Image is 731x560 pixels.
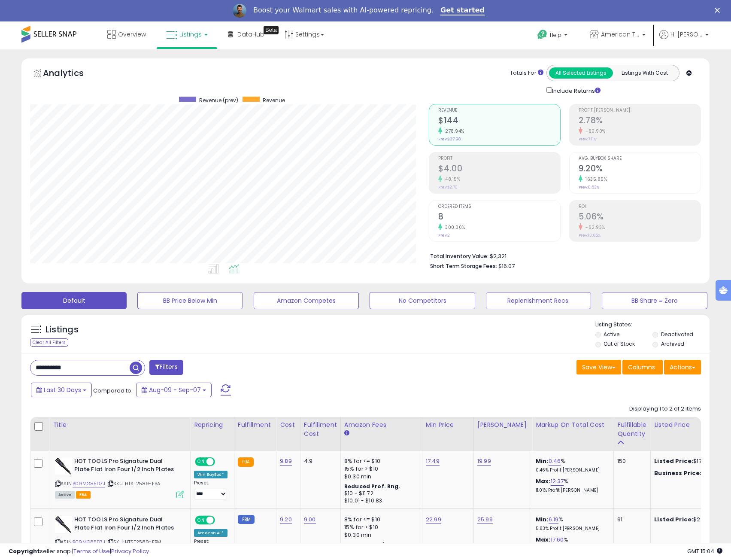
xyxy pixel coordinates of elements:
a: 17.49 [426,457,440,466]
small: Prev: $2.70 [438,185,458,190]
small: Prev: 7.11% [579,137,596,142]
a: 9.20 [280,515,292,524]
p: 0.46% Profit [PERSON_NAME] [536,467,607,473]
h2: $4.00 [438,164,560,175]
div: Clear All Filters [30,338,68,347]
b: Short Term Storage Fees: [430,262,497,270]
button: Replenishment Recs. [486,292,591,309]
b: Min: [536,515,549,523]
div: Boost your Walmart sales with AI-powered repricing. [253,6,434,15]
a: 22.99 [426,515,441,524]
div: 4.9 [304,457,334,465]
div: Min Price [426,420,470,429]
div: 91 [617,516,644,523]
span: Last 30 Days [44,386,81,394]
span: ON [196,458,206,466]
a: 9.00 [304,515,316,524]
span: OFF [214,517,227,524]
a: 19.99 [477,457,491,466]
small: FBA [238,457,254,467]
a: 0.46 [549,457,561,466]
span: Avg. Buybox Share [579,156,701,161]
b: Reduced Prof. Rng. [344,541,400,548]
span: OFF [214,458,227,466]
div: % [536,536,607,552]
div: % [536,516,607,532]
button: Actions [664,360,701,374]
a: Hi [PERSON_NAME] [659,30,709,49]
a: Help [531,23,576,49]
img: 31oRTZSeeFL._SL40_.jpg [55,457,72,475]
th: The percentage added to the cost of goods (COGS) that forms the calculator for Min & Max prices. [532,417,614,451]
small: 300.00% [442,224,465,231]
span: Aug-09 - Sep-07 [149,386,201,394]
div: Repricing [194,420,231,429]
b: Min: [536,457,549,465]
small: FBM [238,515,255,524]
div: Markup on Total Cost [536,420,610,429]
small: -60.90% [582,128,606,134]
div: Preset: [194,480,227,499]
label: Active [604,331,619,338]
button: Listings With Cost [613,67,676,79]
a: Listings [160,21,214,47]
button: Filters [149,360,183,375]
div: [PERSON_NAME] [477,420,528,429]
div: $10 - $11.72 [344,490,416,497]
span: FBA [76,491,91,499]
small: -62.93% [582,224,605,231]
a: Privacy Policy [111,547,149,555]
label: Out of Stock [604,340,635,347]
h2: $144 [438,116,560,127]
small: Prev: 2 [438,233,450,238]
small: Prev: 13.65% [579,233,601,238]
b: Reduced Prof. Rng. [344,483,400,490]
b: Listed Price: [654,515,693,523]
div: seller snap | | [9,548,149,556]
span: Revenue (prev) [199,97,238,104]
a: 12.37 [551,477,564,486]
a: 6.19 [549,515,559,524]
button: Last 30 Days [31,383,92,397]
b: Max: [536,536,551,544]
div: 8% for <= $10 [344,457,416,465]
span: Overview [118,30,146,39]
small: Prev: $37.98 [438,137,461,142]
div: 15% for > $10 [344,465,416,473]
a: B09MG85D7J [73,480,105,487]
div: Title [53,420,187,429]
b: HOT TOOLS Pro Signature Dual Plate Flat Iron Four 1/2 Inch Plates [74,457,179,475]
div: Close [715,8,723,13]
button: Default [21,292,127,309]
span: Ordered Items [438,204,560,209]
a: Settings [278,21,331,47]
h2: 5.06% [579,212,701,223]
label: Deactivated [661,331,693,338]
div: Fulfillment Cost [304,420,337,438]
a: Overview [101,21,152,47]
button: Aug-09 - Sep-07 [136,383,212,397]
button: Amazon Competes [254,292,359,309]
div: Totals For [510,69,543,77]
div: Listed Price [654,420,728,429]
img: 31oRTZSeeFL._SL40_.jpg [55,516,72,533]
small: 1635.85% [582,176,607,183]
span: Listings [179,30,202,39]
span: | SKU: HTST2589-FBA [106,480,160,487]
strong: Copyright [9,547,40,555]
div: Fulfillable Quantity [617,420,647,438]
small: 278.94% [442,128,464,134]
span: Revenue [438,108,560,113]
a: Terms of Use [73,547,110,555]
div: Amazon Fees [344,420,419,429]
div: 150 [617,457,644,465]
span: Hi [PERSON_NAME] [670,30,703,39]
div: % [536,457,607,473]
p: 11.01% Profit [PERSON_NAME] [536,487,607,493]
p: Listing States: [595,321,710,329]
button: No Competitors [370,292,475,309]
h5: Analytics [43,67,100,81]
span: $16.07 [498,262,515,270]
button: All Selected Listings [549,67,613,79]
span: American Telecom Headquarters [601,30,640,39]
